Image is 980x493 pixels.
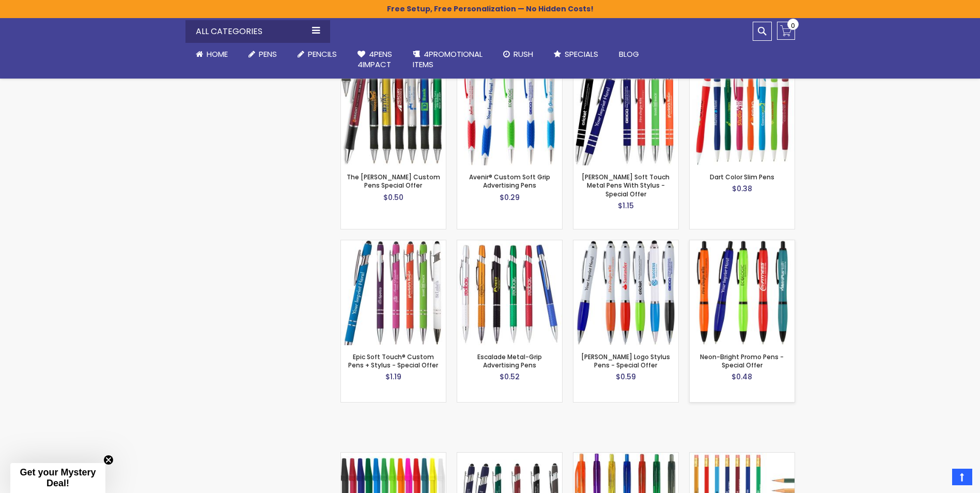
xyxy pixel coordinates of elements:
a: Pens [238,43,287,66]
button: Close teaser [103,455,114,465]
a: 4Pens4impact [347,43,402,76]
span: $0.50 [383,192,403,203]
a: Kimberly Logo Stylus Pens - Special Offer [573,240,678,249]
img: Neon-Bright Promo Pens - Special Offer [690,240,795,345]
span: Home [207,49,228,59]
a: Hex No. 2 Wood Pencil [690,452,795,461]
span: 4PROMOTIONAL ITEMS [413,49,483,70]
span: $0.59 [616,372,636,382]
span: $1.15 [618,201,634,211]
span: Blog [619,49,639,59]
a: The [PERSON_NAME] Custom Pens Special Offer [347,173,440,190]
span: Rush [514,49,533,59]
a: [PERSON_NAME] Soft Touch Metal Pens With Stylus - Special Offer [582,173,670,198]
img: Dart Color slim Pens [690,60,795,165]
img: Escalade Metal-Grip Advertising Pens [457,240,562,345]
a: Belfast B Value Stick Pen [341,452,446,461]
span: Pencils [308,49,337,59]
div: All Categories [185,20,330,43]
img: Kimberly Logo Stylus Pens - Special Offer [573,240,678,345]
img: Epic Soft Touch® Custom Pens + Stylus - Special Offer [341,240,446,345]
span: $1.19 [385,372,401,382]
div: Get your Mystery Deal!Close teaser [10,463,105,493]
a: Neon-Bright Promo Pens - Special Offer [690,240,795,249]
span: $0.52 [500,372,520,382]
img: Celeste Soft Touch Metal Pens With Stylus - Special Offer [573,60,678,165]
a: Neon-Bright Promo Pens - Special Offer [700,352,784,369]
a: Blog [609,43,649,66]
img: The Barton Custom Pens Special Offer [341,60,446,165]
a: Avenir® Custom Soft Grip Advertising Pens [469,173,550,190]
a: 4PROMOTIONALITEMS [402,43,493,76]
span: $0.48 [732,372,752,382]
a: Home [185,43,238,66]
a: Custom Soft Touch Metal Pen - Stylus Top [457,452,562,461]
a: Epic Soft Touch® Custom Pens + Stylus - Special Offer [341,240,446,249]
a: Rush [493,43,543,66]
span: $0.29 [500,192,520,203]
span: $0.38 [732,183,752,194]
a: [PERSON_NAME] Logo Stylus Pens - Special Offer [581,352,670,369]
a: 0 [777,22,795,40]
span: Get your Mystery Deal! [20,467,96,488]
a: Specials [543,43,609,66]
a: Epic Soft Touch® Custom Pens + Stylus - Special Offer [348,352,438,369]
a: Pencils [287,43,347,66]
img: Avenir® Custom Soft Grip Advertising Pens [457,60,562,165]
a: Fiji Translucent Pen [573,452,678,461]
span: 4Pens 4impact [357,49,392,70]
span: Pens [259,49,277,59]
span: 0 [791,21,795,30]
span: Specials [565,49,598,59]
a: Dart Color Slim Pens [710,173,774,181]
a: Escalade Metal-Grip Advertising Pens [477,352,542,369]
a: Escalade Metal-Grip Advertising Pens [457,240,562,249]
